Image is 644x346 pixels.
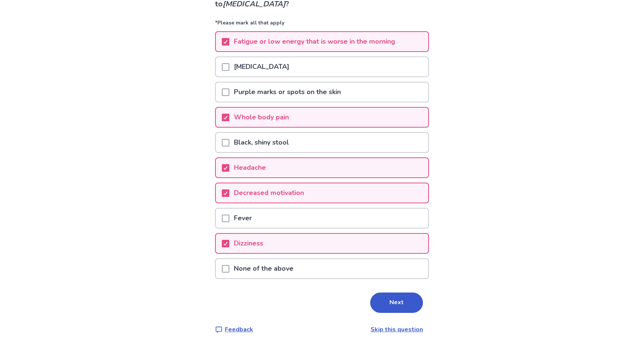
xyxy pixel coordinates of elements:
[229,133,293,152] p: Black, shiny stool
[370,293,423,313] button: Next
[229,82,345,102] p: Purple marks or spots on the skin
[229,108,293,127] p: Whole body pain
[215,19,429,31] p: *Please mark all that apply
[229,158,270,177] p: Headache
[225,325,253,334] p: Feedback
[229,209,256,228] p: Fever
[229,259,298,278] p: None of the above
[215,325,253,334] a: Feedback
[229,183,308,203] p: Decreased motivation
[229,32,400,51] p: Fatigue or low energy that is worse in the morning
[229,57,294,76] p: [MEDICAL_DATA]
[229,234,268,253] p: Dizziness
[371,325,423,334] a: Skip this question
